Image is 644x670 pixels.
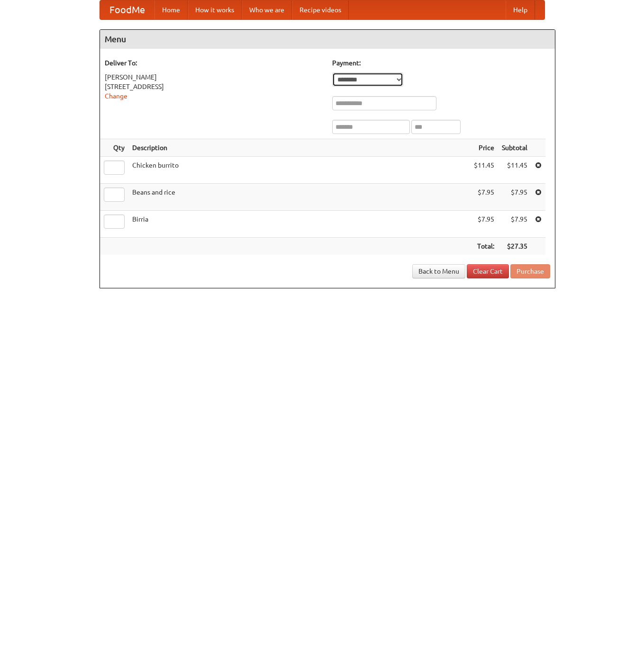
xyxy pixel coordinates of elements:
a: Who we are [242,0,292,19]
td: Birria [128,211,470,238]
h5: Deliver To: [105,58,323,68]
a: Back to Menu [412,264,465,278]
td: $11.45 [498,157,531,184]
th: Subtotal [498,139,531,157]
h4: Menu [100,30,555,49]
td: Beans and rice [128,184,470,211]
td: $11.45 [470,157,498,184]
th: Qty [100,139,128,157]
td: $7.95 [470,184,498,211]
td: $7.95 [498,211,531,238]
button: Purchase [510,264,550,278]
a: FoodMe [100,0,154,19]
th: Description [128,139,470,157]
th: Price [470,139,498,157]
a: Recipe videos [292,0,349,19]
a: Clear Cart [467,264,509,278]
h5: Payment: [332,58,550,68]
a: Help [506,0,535,19]
td: $7.95 [470,211,498,238]
td: Chicken burrito [128,157,470,184]
a: How it works [188,0,242,19]
td: $7.95 [498,184,531,211]
th: Total: [470,238,498,255]
a: Change [105,92,127,100]
div: [STREET_ADDRESS] [105,82,323,91]
th: $27.35 [498,238,531,255]
div: [PERSON_NAME] [105,72,323,82]
a: Home [154,0,188,19]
